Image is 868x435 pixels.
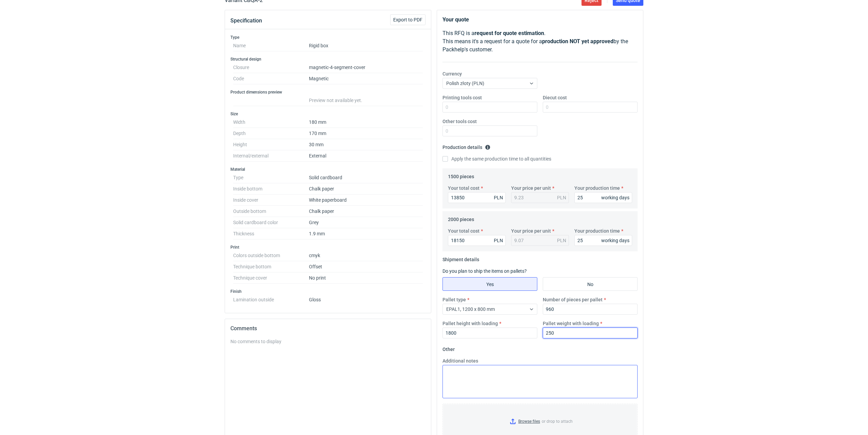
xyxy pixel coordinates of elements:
[442,29,638,54] p: This RFQ is a . This means it's a request for a quote for a by the Packhelp's customer.
[233,195,309,206] dt: Inside cover
[309,62,423,73] dd: magnetic-4-segment-cover
[543,328,638,338] input: 0
[233,206,309,217] dt: Outside bottom
[233,73,309,84] dt: Code
[442,357,478,364] label: Additional notes
[230,56,426,62] h3: Structural design
[233,250,309,261] dt: Colors outside bottom
[230,13,262,29] button: Specification
[309,195,423,206] dd: White paperboard
[446,306,495,312] span: EPAL1, 1200 x 800 mm
[233,40,309,51] dt: Name
[574,192,632,203] input: 0
[448,185,480,191] label: Your total cost
[230,245,426,250] h3: Print
[233,228,309,239] dt: Thickness
[543,320,599,327] label: Pallet weight with loading
[557,194,566,201] div: PLN
[233,128,309,139] dt: Depth
[233,172,309,183] dt: Type
[442,328,537,338] input: 0
[448,171,474,179] legend: 1500 pieces
[543,102,638,113] input: 0
[442,268,527,274] label: Do you plan to ship the items on pallets?
[233,217,309,228] dt: Solid cardboard color
[309,150,423,162] dd: External
[309,172,423,183] dd: Solid cardboard
[393,17,422,22] span: Export to PDF
[448,228,480,234] label: Your total cost
[309,139,423,150] dd: 30 mm
[448,235,506,246] input: 0
[442,94,482,101] label: Printing tools cost
[233,139,309,150] dt: Height
[233,183,309,195] dt: Inside bottom
[309,294,423,302] dd: Gloss
[233,261,309,272] dt: Technique bottom
[442,320,498,327] label: Pallet height with loading
[309,217,423,228] dd: Grey
[309,228,423,239] dd: 1.9 mm
[233,272,309,284] dt: Technique cover
[574,228,620,234] label: Your production time
[309,40,423,51] dd: Rigid box
[230,324,426,333] h2: Comments
[442,254,479,262] legend: Shipment details
[233,117,309,128] dt: Width
[494,194,503,201] div: PLN
[230,338,426,345] div: No comments to display
[494,237,503,244] div: PLN
[442,102,537,113] input: 0
[230,289,426,294] h3: Finish
[542,38,613,45] strong: production NOT yet approved
[230,167,426,172] h3: Material
[442,344,455,352] legend: Other
[233,62,309,73] dt: Closure
[543,304,638,315] input: 0
[233,150,309,162] dt: Internal/external
[511,185,551,191] label: Your price per unit
[442,126,537,136] input: 0
[448,192,506,203] input: 0
[309,261,423,272] dd: Offset
[543,296,603,303] label: Number of pieces per pallet
[230,35,426,40] h3: Type
[309,183,423,195] dd: Chalk paper
[233,294,309,302] dt: Lamination outside
[574,185,620,191] label: Your production time
[442,155,551,162] label: Apply the same production time to all quantities
[309,272,423,284] dd: No print
[601,237,629,244] div: working days
[309,206,423,217] dd: Chalk paper
[442,142,490,150] legend: Production details
[309,98,362,103] span: Preview not available yet.
[474,30,544,36] strong: request for quote estimation
[309,73,423,84] dd: Magnetic
[309,250,423,261] dd: cmyk
[390,14,426,25] button: Export to PDF
[442,70,462,77] label: Currency
[511,228,551,234] label: Your price per unit
[442,277,537,291] label: Yes
[309,117,423,128] dd: 180 mm
[601,194,629,201] div: working days
[543,277,638,291] label: No
[230,89,426,95] h3: Product dimensions preview
[543,94,567,101] label: Diecut cost
[442,16,469,23] strong: Your quote
[574,235,632,246] input: 0
[442,118,477,125] label: Other tools cost
[442,296,466,303] label: Pallet type
[448,214,474,222] legend: 2000 pieces
[230,111,426,117] h3: Size
[446,81,484,86] span: Polish złoty (PLN)
[557,237,566,244] div: PLN
[309,128,423,139] dd: 170 mm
